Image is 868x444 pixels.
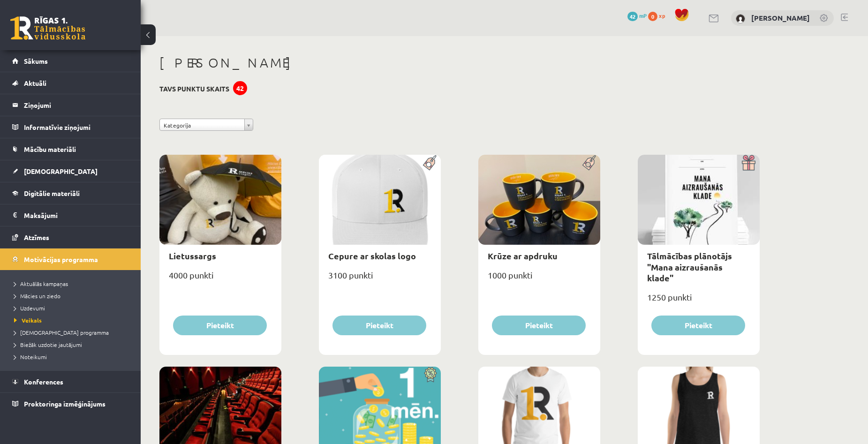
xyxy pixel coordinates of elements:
[478,267,600,291] div: 1000 punkti
[24,57,48,65] span: Sākums
[159,85,229,93] h3: Tavs punktu skaits
[651,316,745,335] button: Pieteikt
[627,12,647,19] a: 42 mP
[12,182,129,204] a: Digitālie materiāli
[14,340,131,349] a: Biežāk uzdotie jautājumi
[12,248,129,270] a: Motivācijas programma
[14,353,131,361] a: Noteikumi
[647,250,732,283] a: Tālmācības plānotājs "Mana aizraušanās klade"
[24,145,76,153] span: Mācību materiāli
[14,329,109,336] span: [DEMOGRAPHIC_DATA] programma
[14,353,47,361] span: Noteikumi
[14,292,60,300] span: Mācies un ziedo
[24,204,129,226] legend: Maksājumi
[12,94,129,116] a: Ziņojumi
[14,341,82,348] span: Biežāk uzdotie jautājumi
[739,155,760,171] img: Dāvana ar pārsteigumu
[319,267,441,291] div: 3100 punkti
[12,204,129,226] a: Maksājumi
[328,250,416,261] a: Cepure ar skolas logo
[173,316,267,335] button: Pieteikt
[12,138,129,160] a: Mācību materiāli
[14,304,131,312] a: Uzdevumi
[14,292,131,300] a: Mācies un ziedo
[14,304,45,312] span: Uzdevumi
[24,255,98,263] span: Motivācijas programma
[12,371,129,392] a: Konferences
[420,155,441,171] img: Populāra prece
[488,250,558,261] a: Krūze ar apdruku
[24,233,49,241] span: Atzīmes
[24,116,129,138] legend: Informatīvie ziņojumi
[159,267,281,291] div: 4000 punkti
[24,399,106,408] span: Proktoringa izmēģinājums
[12,393,129,414] a: Proktoringa izmēģinājums
[12,72,129,94] a: Aktuāli
[659,12,665,19] span: xp
[164,119,241,131] span: Kategorija
[24,189,80,197] span: Digitālie materiāli
[751,13,810,23] a: [PERSON_NAME]
[332,316,426,335] button: Pieteikt
[14,280,68,287] span: Aktuālās kampaņas
[24,79,46,87] span: Aktuāli
[638,289,760,313] div: 1250 punkti
[24,94,129,116] legend: Ziņojumi
[648,12,670,19] a: 0 xp
[169,250,216,261] a: Lietussargs
[736,14,745,23] img: Aivars Brālis
[420,367,441,383] img: Atlaide
[159,119,253,131] a: Kategorija
[12,226,129,248] a: Atzīmes
[159,55,760,71] h1: [PERSON_NAME]
[648,12,657,21] span: 0
[579,155,600,171] img: Populāra prece
[627,12,638,21] span: 42
[24,167,98,175] span: [DEMOGRAPHIC_DATA]
[492,316,586,335] button: Pieteikt
[14,316,42,324] span: Veikals
[639,12,647,19] span: mP
[233,81,247,95] div: 42
[10,16,85,40] a: Rīgas 1. Tālmācības vidusskola
[24,377,63,386] span: Konferences
[14,328,131,337] a: [DEMOGRAPHIC_DATA] programma
[12,50,129,72] a: Sākums
[12,160,129,182] a: [DEMOGRAPHIC_DATA]
[12,116,129,138] a: Informatīvie ziņojumi
[14,279,131,288] a: Aktuālās kampaņas
[14,316,131,324] a: Veikals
